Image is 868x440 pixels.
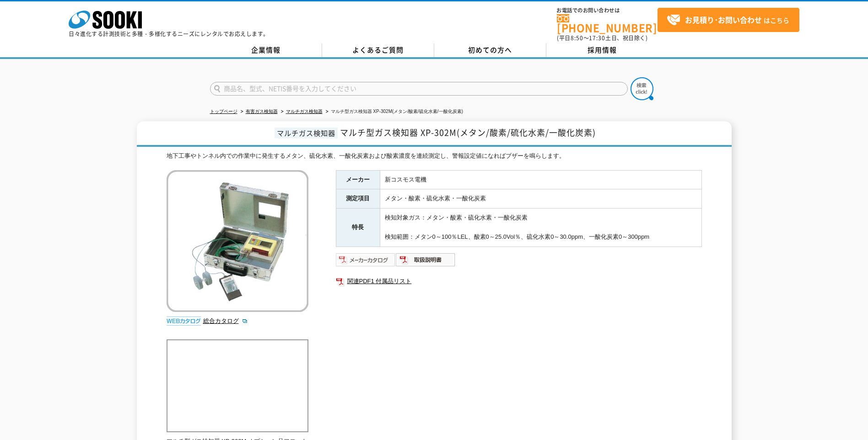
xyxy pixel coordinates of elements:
a: 関連PDF1 付属品リスト [336,275,702,287]
a: よくあるご質問 [322,43,434,57]
input: 商品名、型式、NETIS番号を入力してください [210,82,628,96]
th: メーカー [336,170,380,189]
a: 初めての方へ [434,43,546,57]
a: マルチガス検知器 [286,109,323,114]
td: 検知対象ガス：メタン・酸素・硫化水素・一酸化炭素 検知範囲：メタン0～100％LEL、酸素0～25.0Vol％、硫化水素0～30.0ppm、一酸化炭素0～300ppm [380,209,701,247]
span: お電話でのお問い合わせは [557,8,658,13]
a: 有害ガス検知器 [246,109,278,114]
td: 新コスモス電機 [380,170,701,189]
strong: お見積り･お問い合わせ [685,14,762,25]
a: 総合カタログ [203,317,248,324]
span: はこちら [667,13,789,27]
a: お見積り･お問い合わせはこちら [658,8,799,32]
th: 特長 [336,209,380,247]
a: 企業情報 [210,43,322,57]
td: メタン・酸素・硫化水素・一酸化炭素 [380,189,701,209]
span: (平日 ～ 土日、祝日除く) [557,34,647,42]
span: 8:50 [571,34,583,42]
img: webカタログ [167,317,201,326]
span: 初めての方へ [468,45,512,55]
div: 地下工事やトンネル内での作業中に発生するメタン、硫化水素、一酸化炭素および酸素濃度を連続測定し、警報設定値になればブザーを鳴らします。 [167,151,702,161]
a: 取扱説明書 [396,258,456,265]
th: 測定項目 [336,189,380,209]
a: メーカーカタログ [336,258,396,265]
img: メーカーカタログ [336,252,396,267]
li: マルチ型ガス検知器 XP-302M(メタン/酸素/硫化水素/一酸化炭素) [324,107,463,117]
a: 採用情報 [546,43,658,57]
img: マルチ型ガス検知器 XP-302M(メタン/酸素/硫化水素/一酸化炭素) [167,170,308,312]
span: マルチガス検知器 [275,128,338,138]
a: トップページ [210,109,237,114]
a: [PHONE_NUMBER] [557,14,658,33]
img: btn_search.png [631,77,653,100]
p: 日々進化する計測技術と多種・多様化するニーズにレンタルでお応えします。 [69,31,269,37]
img: 取扱説明書 [396,252,456,267]
span: 17:30 [589,34,605,42]
span: マルチ型ガス検知器 XP-302M(メタン/酸素/硫化水素/一酸化炭素) [340,126,596,139]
